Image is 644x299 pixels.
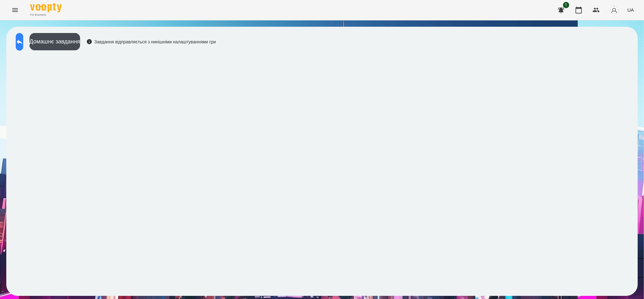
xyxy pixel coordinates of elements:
span: 1 [563,2,569,8]
div: Завдання відправляється з нинішніми налаштуваннями гри [86,39,216,45]
img: Voopty Logo [30,3,62,12]
button: UA [625,4,636,16]
button: Menu [8,3,23,18]
span: UA [627,7,634,13]
img: avatar_s.png [610,6,619,14]
span: For Business [30,13,62,17]
button: Домашнє завдання [30,33,80,50]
